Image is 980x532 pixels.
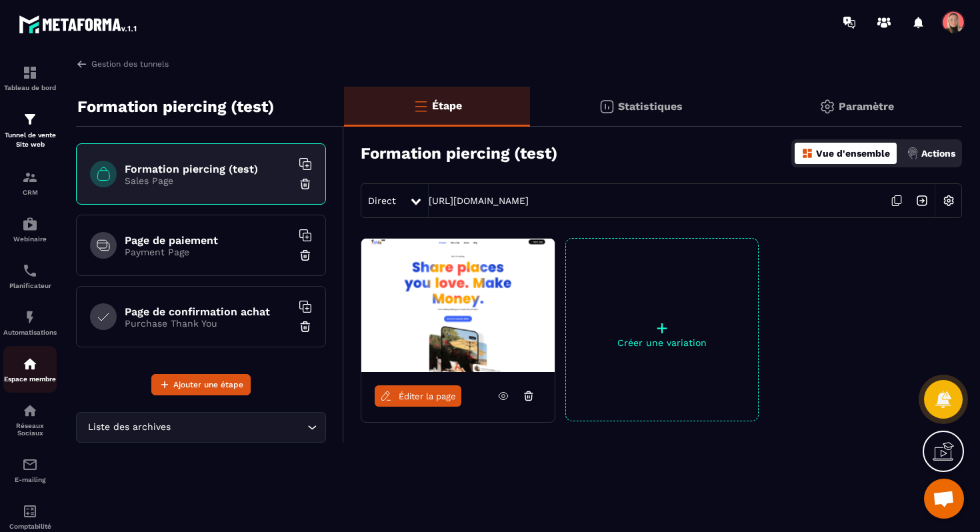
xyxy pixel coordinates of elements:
[3,189,57,196] p: CRM
[909,188,935,213] img: arrow-next.bcc2205e.svg
[361,239,555,372] img: image
[19,12,139,36] img: logo
[3,159,57,206] a: formationformationCRM
[3,206,57,253] a: automationsautomationsWebinaire
[816,148,890,159] p: Vue d'ensemble
[125,175,291,186] p: Sales Page
[921,148,955,159] p: Actions
[413,98,429,114] img: bars-o.4a397970.svg
[907,147,919,159] img: actions.d6e523a2.png
[3,299,57,346] a: automationsautomationsAutomatisations
[173,378,243,391] span: Ajouter une étape
[3,55,57,101] a: formationformationTableau de bord
[76,58,169,70] a: Gestion des tunnels
[77,93,274,120] p: Formation piercing (test)
[599,99,615,115] img: stats.20deebd0.svg
[924,479,964,519] div: Ouvrir le chat
[22,309,38,325] img: automations
[125,163,291,175] h6: Formation piercing (test)
[151,374,251,395] button: Ajouter une étape
[432,99,462,112] p: Étape
[3,393,57,447] a: social-networksocial-networkRéseaux Sociaux
[3,476,57,483] p: E-mailing
[3,253,57,299] a: schedulerschedulerPlanificateur
[85,420,173,435] span: Liste des archives
[3,84,57,91] p: Tableau de bord
[299,320,312,333] img: trash
[566,337,758,348] p: Créer une variation
[22,263,38,279] img: scheduler
[3,101,57,159] a: formationformationTunnel de vente Site web
[76,412,326,443] div: Search for option
[566,319,758,337] p: +
[399,391,456,401] span: Éditer la page
[22,457,38,473] img: email
[299,177,312,191] img: trash
[22,111,38,127] img: formation
[618,100,683,113] p: Statistiques
[361,144,557,163] h3: Formation piercing (test)
[3,235,57,243] p: Webinaire
[22,503,38,519] img: accountant
[368,195,396,206] span: Direct
[125,305,291,318] h6: Page de confirmation achat
[22,65,38,81] img: formation
[22,403,38,419] img: social-network
[375,385,461,407] a: Éditer la page
[819,99,835,115] img: setting-gr.5f69749f.svg
[3,523,57,530] p: Comptabilité
[936,188,961,213] img: setting-w.858f3a88.svg
[125,234,291,247] h6: Page de paiement
[3,329,57,336] p: Automatisations
[76,58,88,70] img: arrow
[22,356,38,372] img: automations
[22,216,38,232] img: automations
[839,100,894,113] p: Paramètre
[3,282,57,289] p: Planificateur
[429,195,529,206] a: [URL][DOMAIN_NAME]
[299,249,312,262] img: trash
[3,422,57,437] p: Réseaux Sociaux
[125,318,291,329] p: Purchase Thank You
[125,247,291,257] p: Payment Page
[3,346,57,393] a: automationsautomationsEspace membre
[3,375,57,383] p: Espace membre
[801,147,813,159] img: dashboard-orange.40269519.svg
[3,447,57,493] a: emailemailE-mailing
[22,169,38,185] img: formation
[173,420,304,435] input: Search for option
[3,131,57,149] p: Tunnel de vente Site web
